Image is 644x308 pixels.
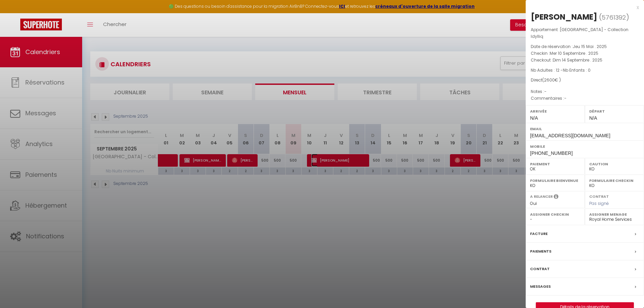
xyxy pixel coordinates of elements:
[530,265,550,273] label: Contrat
[5,3,26,23] button: Ouvrir le widget de chat LiveChat
[531,43,639,50] p: Date de réservation :
[589,177,640,184] label: Formulaire Checkin
[544,89,547,94] span: -
[530,230,548,237] label: Facture
[553,57,602,63] span: Dim 14 Septembre . 2025
[531,67,591,73] span: Nb Adultes : 12 -
[564,95,567,101] span: -
[530,211,580,218] label: Assigner Checkin
[530,161,580,167] label: Paiement
[589,194,609,198] label: Contrat
[589,115,597,121] span: N/A
[530,143,640,150] label: Mobile
[602,13,626,22] span: 5761392
[526,3,639,11] div: x
[530,283,551,290] label: Messages
[530,194,553,199] label: A relancer
[563,67,591,73] span: Nb Enfants : 0
[554,194,558,201] i: Sélectionner OUI si vous souhaiter envoyer les séquences de messages post-checkout
[599,13,629,22] span: ( )
[530,115,538,121] span: N/A
[550,50,598,56] span: Mer 10 Septembre . 2025
[531,27,628,39] span: [GEOGRAPHIC_DATA] - Collection Idylliq
[531,88,639,95] p: Notes :
[589,108,640,115] label: Départ
[530,177,580,184] label: Formulaire Bienvenue
[544,77,555,83] span: 2600
[573,44,607,49] span: Jeu 15 Mai . 2025
[530,125,640,132] label: Email
[589,161,640,167] label: Caution
[530,108,580,115] label: Arrivée
[530,150,573,156] span: [PHONE_NUMBER]
[542,77,561,83] span: ( € )
[589,200,609,206] span: Pas signé
[530,248,551,255] label: Paiements
[589,211,640,218] label: Assigner Menage
[531,57,639,64] p: Checkout :
[531,11,597,22] div: [PERSON_NAME]
[531,26,639,40] p: Appartement :
[531,77,639,84] div: Direct
[530,133,610,138] span: [EMAIL_ADDRESS][DOMAIN_NAME]
[531,95,639,102] p: Commentaires :
[531,50,639,57] p: Checkin :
